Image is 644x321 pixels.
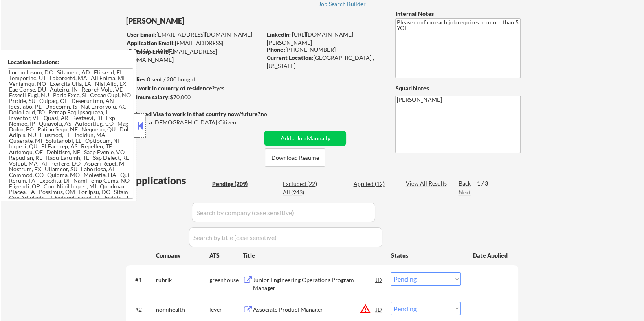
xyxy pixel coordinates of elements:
[375,272,383,287] div: JD
[266,54,382,70] div: [GEOGRAPHIC_DATA] , [US_STATE]
[126,39,261,55] div: [EMAIL_ADDRESS][DOMAIN_NAME]
[125,75,261,83] div: 0 sent / 200 bought
[253,306,376,314] div: Associate Product Manager
[128,176,209,186] div: Applications
[375,302,383,317] div: JD
[135,276,149,284] div: #1
[135,306,149,314] div: #2
[266,46,382,54] div: [PHONE_NUMBER]
[266,31,290,38] strong: LinkedIn:
[359,303,371,314] button: warning_amber
[126,39,174,46] strong: Application Email:
[156,276,209,284] div: rubrik
[266,46,285,53] strong: Phone:
[395,84,521,92] div: Squad Notes
[405,179,449,188] div: View All Results
[212,180,253,188] div: Pending (209)
[156,251,209,260] div: Company
[266,31,353,46] a: [URL][DOMAIN_NAME][PERSON_NAME]
[209,276,242,284] div: greenhouse
[8,58,133,66] div: Location Inclusions:
[126,110,262,117] strong: Will need Visa to work in that country now/future?:
[242,251,383,260] div: Title
[477,179,495,188] div: 1 / 3
[266,54,313,61] strong: Current Location:
[458,188,471,197] div: Next
[391,248,461,262] div: Status
[353,180,394,188] div: Applied (12)
[126,48,168,55] strong: Mailslurp Email:
[126,31,156,38] strong: User Email:
[156,306,209,314] div: nomihealth
[126,48,261,63] div: [EMAIL_ADDRESS][DOMAIN_NAME]
[209,251,242,260] div: ATS
[125,84,259,92] div: yes
[189,227,382,247] input: Search by title (case sensitive)
[473,251,508,260] div: Date Applied
[126,31,261,39] div: [EMAIL_ADDRESS][DOMAIN_NAME]
[458,179,471,188] div: Back
[283,188,323,197] div: All (243)
[319,1,366,7] div: Job Search Builder
[125,85,216,92] strong: Can work in country of residence?:
[126,16,293,26] div: [PERSON_NAME]
[283,180,323,188] div: Excluded (22)
[260,110,284,118] div: no
[319,1,366,9] a: Job Search Builder
[125,93,261,101] div: $70,000
[253,276,376,292] div: Junior Engineering Operations Program Manager
[126,118,264,127] div: Yes, I am a [DEMOGRAPHIC_DATA] Citizen
[395,10,521,18] div: Internal Notes
[192,203,375,222] input: Search by company (case sensitive)
[209,306,242,314] div: lever
[264,131,346,146] button: Add a Job Manually
[125,94,169,100] strong: Minimum salary:
[265,148,325,167] button: Download Resume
